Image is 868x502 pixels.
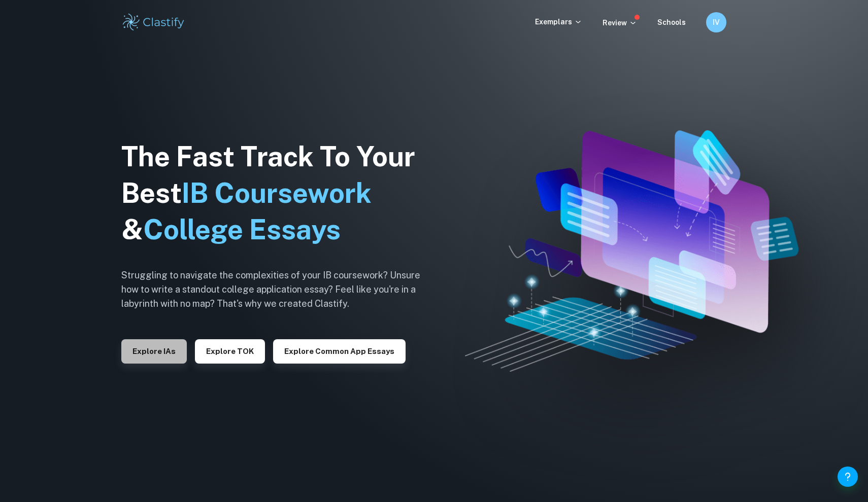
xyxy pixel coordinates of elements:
[182,177,372,209] span: IB Coursework
[121,12,186,32] img: Clastify logo
[121,268,436,311] h6: Struggling to navigate the complexities of your IB coursework? Unsure how to write a standout col...
[143,213,341,245] span: College Essays
[273,339,406,364] button: Explore Common App essays
[603,17,637,28] p: Review
[657,18,686,26] a: Schools
[121,339,187,364] button: Explore IAs
[121,138,436,248] h1: The Fast Track To Your Best &
[195,339,265,364] button: Explore TOK
[273,346,406,355] a: Explore Common App essays
[195,346,265,355] a: Explore TOK
[465,130,798,371] img: Clastify hero
[838,467,858,487] button: Help and Feedback
[121,346,187,355] a: Explore IAs
[706,12,726,32] button: IV
[535,16,582,27] p: Exemplars
[711,17,722,28] h6: IV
